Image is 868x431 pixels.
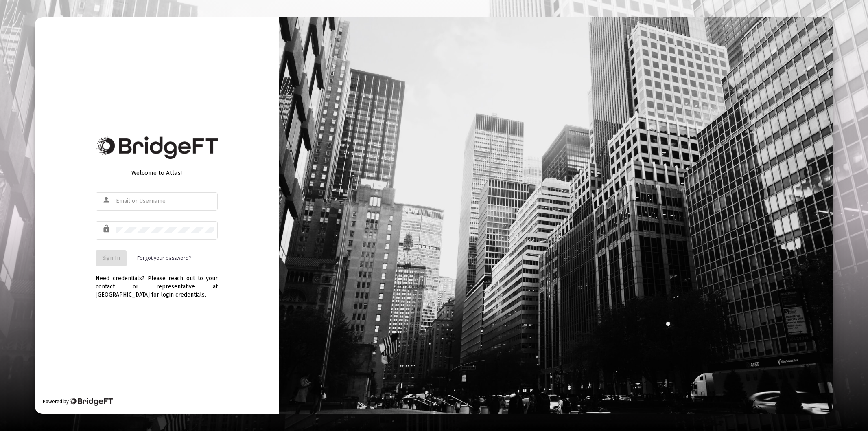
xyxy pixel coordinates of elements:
[43,398,112,406] div: Powered by
[116,198,214,205] input: Email or Username
[137,254,191,262] a: Forgot your password?
[96,250,127,266] button: Sign In
[102,255,120,262] span: Sign In
[70,398,112,406] img: Bridge Financial Technology Logo
[102,224,112,234] mat-icon: lock
[96,266,218,299] div: Need credentials? Please reach out to your contact or representative at [GEOGRAPHIC_DATA] for log...
[96,136,218,159] img: Bridge Financial Technology Logo
[102,195,112,205] mat-icon: person
[96,169,218,177] div: Welcome to Atlas!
